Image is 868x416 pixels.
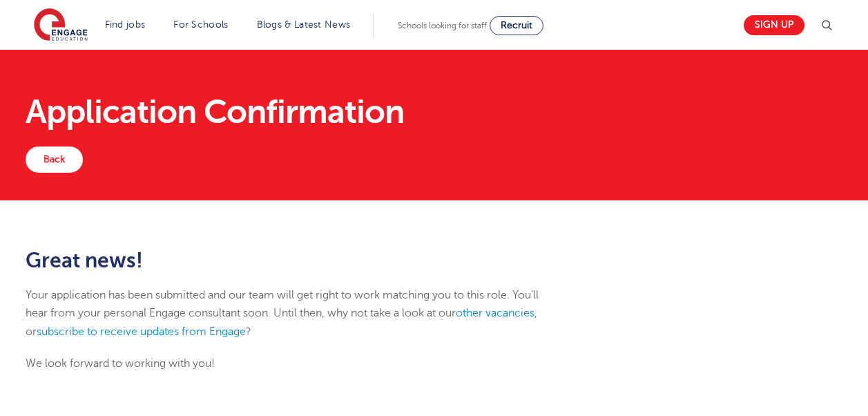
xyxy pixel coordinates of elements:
h2: Great news! [26,249,563,272]
a: Find jobs [105,19,146,30]
p: Your application has been submitted and our team will get right to work matching you to this role... [26,286,563,341]
a: Recruit [490,16,543,35]
a: For Schools [173,19,228,30]
a: Blogs & Latest News [257,19,351,30]
p: We look forward to working with you! [26,354,563,372]
a: other vacancies [456,307,534,319]
a: Sign up [744,15,804,35]
img: Engage Education [34,8,88,43]
span: Schools looking for staff [398,21,487,30]
a: subscribe to receive updates from Engage [37,325,246,338]
a: Back [26,146,83,173]
h1: Application Confirmation [26,95,842,129]
span: Recruit [501,20,532,30]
